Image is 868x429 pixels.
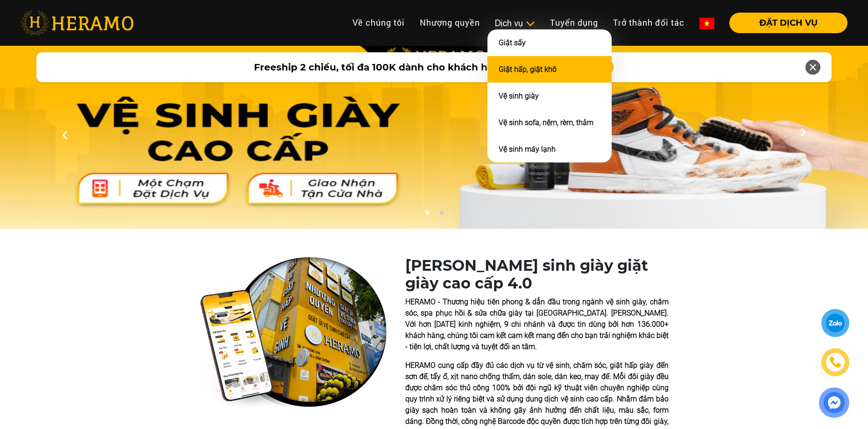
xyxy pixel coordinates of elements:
[499,38,526,47] a: Giặt sấy
[437,210,446,219] button: 2
[729,13,847,33] button: ĐẶT DỊCH VỤ
[412,13,487,33] a: Nhượng quyền
[606,13,692,33] a: Trở thành đối tác
[828,355,842,369] img: phone-icon
[499,118,593,127] a: Vệ sinh sofa, nệm, rèm, thảm
[822,349,849,376] a: phone-icon
[495,17,535,29] div: Dịch vụ
[345,13,412,33] a: Về chúng tôi
[699,18,714,29] img: vn-flag.png
[722,19,847,27] a: ĐẶT DỊCH VỤ
[525,19,535,28] img: subToggleIcon
[499,65,557,74] a: Giặt hấp, giặt khô
[200,257,387,410] img: heramo-quality-banner
[405,257,669,293] h1: [PERSON_NAME] sinh giày giặt giày cao cấp 4.0
[405,296,669,352] p: HERAMO - Thương hiệu tiên phong & dẫn đầu trong ngành vệ sinh giày, chăm sóc, spa phục hồi & sửa ...
[423,210,432,219] button: 1
[21,11,134,35] img: heramo-logo.png
[543,13,606,33] a: Tuyển dụng
[254,60,528,74] span: Freeship 2 chiều, tối đa 100K dành cho khách hàng mới
[499,145,556,154] a: Vệ sinh máy lạnh
[499,91,539,100] a: Vệ sinh giày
